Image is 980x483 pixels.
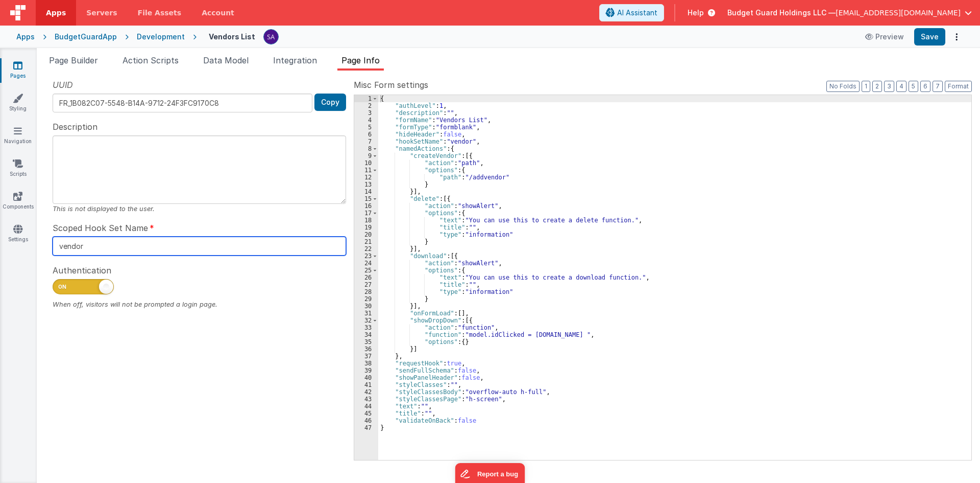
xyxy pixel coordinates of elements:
div: 20 [354,231,378,238]
div: 12 [354,174,378,181]
div: 9 [354,152,378,159]
div: 25 [354,267,378,274]
div: 3 [354,109,378,117]
button: 2 [872,81,882,92]
div: Development [137,32,185,42]
span: Misc Form settings [354,79,428,91]
span: Description [53,121,97,133]
div: 41 [354,381,378,388]
img: 79293985458095ca2ac202dc7eb50dda [264,30,278,44]
div: 16 [354,202,378,210]
button: 4 [896,81,906,92]
span: Page Builder [49,55,98,65]
span: AI Assistant [617,8,657,18]
button: Copy [314,94,346,111]
div: 5 [354,124,378,131]
span: Authentication [53,264,111,277]
div: 35 [354,338,378,346]
div: 39 [354,367,378,374]
div: 38 [354,360,378,367]
div: 32 [354,317,378,324]
button: Preview [859,29,910,45]
div: 8 [354,145,378,152]
span: Action Scripts [122,55,179,65]
div: 40 [354,374,378,381]
span: [EMAIL_ADDRESS][DOMAIN_NAME] [836,8,961,18]
div: This is not displayed to the user. [53,204,346,214]
div: 42 [354,388,378,396]
button: 1 [862,81,870,92]
div: 37 [354,353,378,360]
div: 45 [354,410,378,417]
div: When off, visitors will not be prompted a login page. [53,300,346,309]
div: 24 [354,260,378,267]
div: 44 [354,403,378,410]
span: Help [688,8,704,18]
div: 1 [354,95,378,102]
div: 19 [354,224,378,231]
div: 34 [354,331,378,338]
div: 11 [354,167,378,174]
div: 6 [354,131,378,138]
div: 13 [354,181,378,188]
span: Servers [86,8,117,18]
div: 21 [354,238,378,245]
div: 33 [354,324,378,331]
div: 7 [354,138,378,145]
button: Budget Guard Holdings LLC — [EMAIL_ADDRESS][DOMAIN_NAME] [727,8,972,18]
button: AI Assistant [599,4,664,21]
span: Data Model [203,55,249,65]
div: 43 [354,396,378,403]
div: 28 [354,288,378,295]
div: 27 [354,281,378,288]
div: 29 [354,295,378,303]
div: 26 [354,274,378,281]
div: 31 [354,310,378,317]
button: Options [949,30,964,44]
div: 2 [354,102,378,109]
div: 18 [354,217,378,224]
button: Format [945,81,972,92]
div: Apps [16,32,35,42]
div: 10 [354,159,378,167]
span: UUID [53,79,73,91]
div: 15 [354,195,378,202]
button: 7 [933,81,943,92]
div: 22 [354,245,378,252]
span: File Assets [138,8,182,18]
span: Integration [273,55,317,65]
div: 17 [354,210,378,217]
button: 6 [920,81,930,92]
div: 23 [354,252,378,260]
button: 3 [884,81,894,92]
div: 46 [354,417,378,424]
button: 5 [909,81,918,92]
div: 47 [354,424,378,431]
div: BudgetGuardApp [55,32,117,42]
button: Save [914,28,945,45]
div: 14 [354,188,378,195]
div: 4 [354,117,378,124]
div: 30 [354,303,378,310]
span: Scoped Hook Set Name [53,222,148,234]
span: Budget Guard Holdings LLC — [727,8,836,18]
div: 36 [354,346,378,353]
h4: Vendors List [209,33,255,40]
span: Page Info [341,55,380,65]
button: No Folds [826,81,860,92]
span: Apps [46,8,66,18]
